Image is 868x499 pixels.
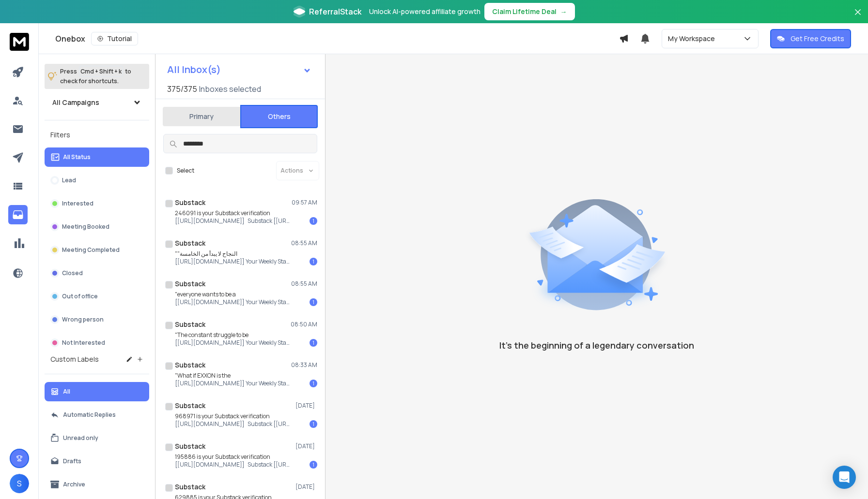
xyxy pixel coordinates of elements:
button: S [10,474,29,493]
h1: Substack [175,279,205,289]
h1: All Inbox(s) [167,65,221,74]
p: [DATE] [295,442,317,450]
div: 1 [310,258,317,265]
div: Onebox [55,32,619,45]
p: Not Interested [62,339,105,347]
p: [[URL][DOMAIN_NAME]] Substack [[URL][DOMAIN_NAME]!,w_80,h_80,c_fill,f_auto,q_auto:good,fl_progres... [175,420,291,428]
p: All Status [63,153,91,161]
div: 1 [310,420,317,428]
p: [[URL][DOMAIN_NAME]] Your Weekly Stack: A digest [175,380,291,387]
button: Close banner [852,6,864,29]
p: 08:55 AM [291,239,317,247]
p: Drafts [63,457,81,465]
button: All Status [45,147,149,167]
button: Tutorial [91,32,138,45]
button: Archive [45,475,149,494]
button: Wrong person [45,310,149,329]
p: [DATE] [295,402,317,410]
p: "The constant struggle to be [175,331,291,339]
p: 08:50 AM [291,321,317,328]
h1: Substack [175,441,205,451]
button: Closed [45,264,149,283]
p: Archive [63,481,85,488]
div: 1 [310,461,317,469]
p: 246091 is your Substack verification [175,209,291,217]
button: All Campaigns [45,93,149,112]
h1: Substack [175,401,205,411]
button: Others [240,105,318,128]
button: Not Interested [45,333,149,352]
p: 968971 is your Substack verification [175,412,291,420]
button: Out of office [45,287,149,306]
p: [DATE] [295,483,317,491]
span: → [560,7,567,16]
button: Lead [45,171,149,190]
label: Select [177,167,194,175]
button: Drafts [45,452,149,471]
button: Unread only [45,428,149,448]
button: Meeting Completed [45,240,149,260]
h1: Substack [175,238,205,248]
p: Unread only [63,434,98,442]
p: 195886 is your Substack verification [175,453,291,461]
span: Cmd + Shift + k [79,66,123,77]
p: [[URL][DOMAIN_NAME]] Substack [[URL][DOMAIN_NAME]!,w_80,h_80,c_fill,f_auto,q_auto:good,fl_progres... [175,461,291,469]
p: 08:55 AM [291,280,317,288]
span: 375 / 375 [167,83,197,95]
div: 1 [310,339,317,347]
p: My Workspace [668,34,719,44]
p: Out of office [62,293,98,300]
h3: Filters [45,128,149,142]
span: ReferralStack [309,6,361,17]
h1: Substack [175,482,205,492]
p: Meeting Booked [62,223,109,231]
button: Claim Lifetime Deal→ [484,3,575,20]
p: "What if EXXON is the [175,372,291,380]
button: Interested [45,194,149,213]
p: [[URL][DOMAIN_NAME]] Your Weekly Stack: A digest [175,298,291,306]
button: All Inbox(s) [159,60,319,79]
p: Unlock AI-powered affiliate growth [369,7,480,16]
button: Get Free Credits [770,29,851,48]
p: Lead [62,176,76,184]
button: All [45,382,149,401]
h1: Substack [175,360,205,370]
div: Open Intercom Messenger [833,466,856,489]
p: It’s the beginning of a legendary conversation [499,338,694,352]
button: Meeting Booked [45,217,149,236]
p: Press to check for shortcuts. [60,67,131,86]
h1: Substack [175,198,205,207]
div: 1 [310,380,317,387]
div: 1 [310,217,317,225]
p: 09:57 AM [292,199,317,206]
p: Closed [62,269,83,277]
h3: Custom Labels [50,354,99,364]
p: Interested [62,200,93,207]
p: "everyone wants to be a [175,291,291,298]
button: Automatic Replies [45,405,149,425]
p: ""النجاح لا يبدأ من الخامسة [175,250,291,258]
p: Automatic Replies [63,411,116,419]
p: Meeting Completed [62,246,120,254]
p: Wrong person [62,316,104,323]
p: [[URL][DOMAIN_NAME]] Your Weekly Stack: A digest [175,339,291,347]
p: Get Free Credits [790,34,844,44]
p: [[URL][DOMAIN_NAME]] Substack [[URL][DOMAIN_NAME]!,w_80,h_80,c_fill,f_auto,q_auto:good,fl_progres... [175,217,291,225]
p: 08:33 AM [291,361,317,369]
div: 1 [310,298,317,306]
p: All [63,388,70,396]
p: [[URL][DOMAIN_NAME]] Your Weekly Stack: A digest [175,258,291,265]
button: Primary [163,106,240,127]
h3: Inboxes selected [199,83,261,95]
h1: Substack [175,320,205,329]
h1: All Campaigns [52,98,99,107]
